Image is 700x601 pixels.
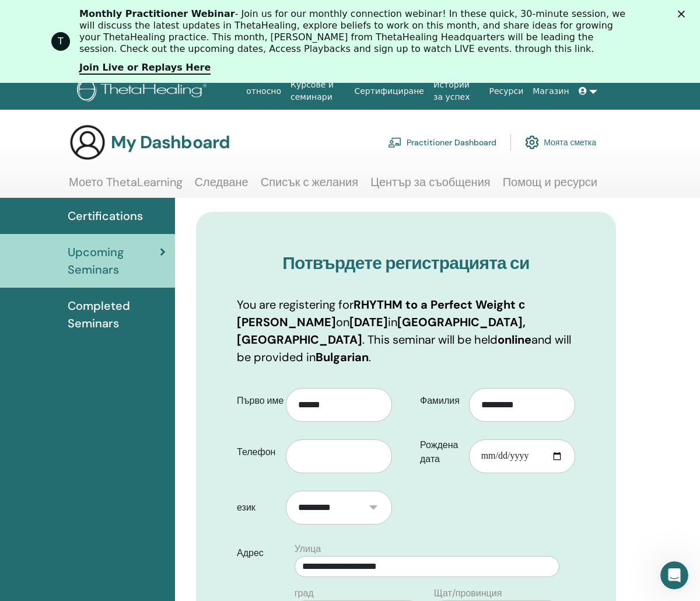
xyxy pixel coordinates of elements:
[79,8,630,55] div: - Join us for our monthly connection webinar! In these quick, 30-minute session, we will discuss ...
[51,32,70,51] div: Profile image for ThetaHealing
[77,78,211,104] img: logo.png
[295,542,321,556] label: Улица
[434,586,502,600] label: Щат/провинция
[228,542,288,564] label: Адрес
[295,586,314,600] label: град
[195,175,249,198] a: Следване
[388,130,496,155] a: Practitioner Dashboard
[237,296,575,366] p: You are registering for on in . This seminar will be held and will be provided in .
[228,441,286,463] label: Телефон
[429,74,485,108] a: Истории за успех
[261,175,358,198] a: Списък с желания
[79,8,235,19] b: Monthly Practitioner Webinar
[228,497,286,519] label: език
[525,130,596,155] a: Моята сметка
[68,243,160,278] span: Upcoming Seminars
[237,297,525,330] b: RHYTHM to a Perfect Weight с [PERSON_NAME]
[286,74,349,108] a: Курсове и семинари
[316,350,369,365] b: Bulgarian
[370,175,491,198] a: Център за съобщения
[678,11,689,18] div: Close
[411,390,469,412] label: Фамилия
[349,315,388,330] b: [DATE]
[411,434,469,470] label: Рождена дата
[242,81,286,102] a: относно
[503,175,597,198] a: Помощ и ресурси
[237,253,575,274] h3: Потвърдете регистрацията си
[660,561,688,589] iframe: Intercom live chat
[69,124,106,161] img: generic-user-icon.jpg
[111,132,230,153] h3: My Dashboard
[498,332,531,347] b: online
[228,390,286,412] label: Първо име
[528,81,573,102] a: Магазин
[69,175,183,198] a: Моето ThetaLearning
[68,207,143,225] span: Certifications
[349,81,428,102] a: Сертифициране
[68,297,166,332] span: Completed Seminars
[388,137,402,148] img: chalkboard-teacher.svg
[485,81,528,102] a: Ресурси
[525,132,539,152] img: cog.svg
[79,62,211,75] a: Join Live or Replays Here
